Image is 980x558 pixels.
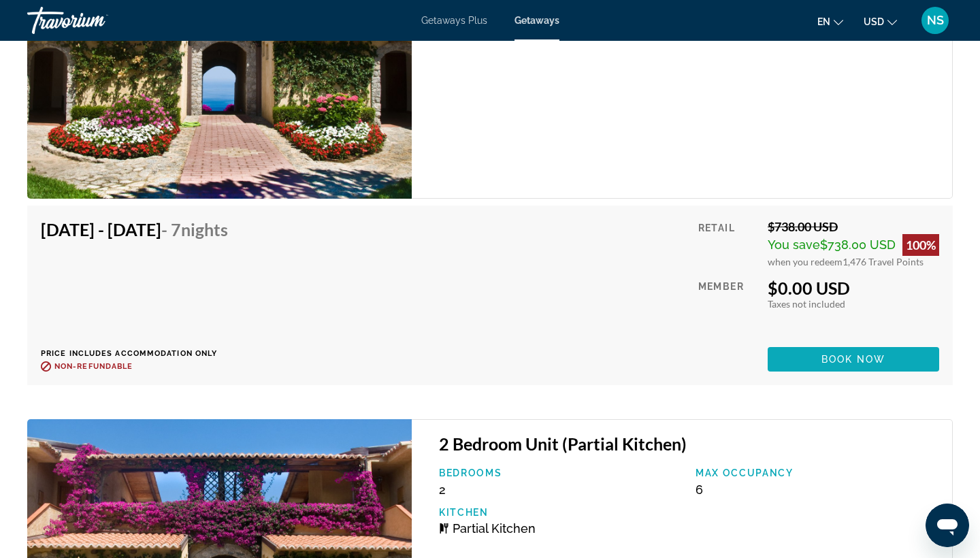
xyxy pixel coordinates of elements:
span: when you redeem [768,256,843,267]
span: Taxes not included [768,298,845,310]
button: Book now [768,347,939,372]
span: 1,476 Travel Points [843,256,924,267]
span: Non-refundable [54,362,133,371]
span: Partial Kitchen [453,521,536,536]
div: Retail [698,219,757,267]
span: - 7 [161,219,228,240]
a: Travorium [27,3,163,38]
div: $0.00 USD [768,278,939,298]
span: 6 [696,482,703,497]
span: en [817,16,830,27]
button: Change currency [864,12,897,31]
iframe: Button to launch messaging window [926,504,969,547]
div: Member [698,278,757,337]
span: Nights [181,219,228,240]
span: USD [864,16,884,27]
h3: 2 Bedroom Unit (Partial Kitchen) [439,433,938,454]
span: You save [768,237,820,252]
a: Getaways Plus [421,15,487,26]
div: $738.00 USD [768,219,939,234]
p: Bedrooms [439,467,682,478]
span: 2 [439,482,446,497]
div: 100% [902,234,939,256]
p: Price includes accommodation only [41,349,238,358]
p: Kitchen [439,507,682,518]
span: NS [927,14,944,27]
h4: [DATE] - [DATE] [41,219,228,240]
span: $738.00 USD [820,237,896,252]
button: Change language [817,12,843,31]
span: Book now [821,354,886,365]
p: Max Occupancy [696,467,938,478]
a: Getaways [514,15,559,26]
button: User Menu [917,6,953,35]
